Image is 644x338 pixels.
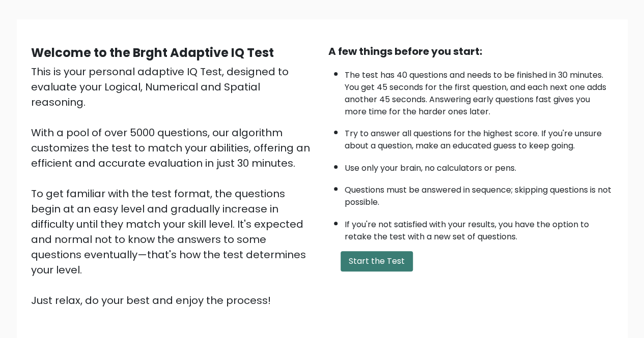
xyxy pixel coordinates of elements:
li: If you're not satisfied with your results, you have the option to retake the test with a new set ... [345,213,613,243]
div: A few things before you start: [328,44,613,59]
button: Start the Test [341,251,413,271]
div: This is your personal adaptive IQ Test, designed to evaluate your Logical, Numerical and Spatial ... [31,64,316,308]
li: Questions must be answered in sequence; skipping questions is not possible. [345,179,613,208]
li: Use only your brain, no calculators or pens. [345,157,613,174]
li: Try to answer all questions for the highest score. If you're unsure about a question, make an edu... [345,122,613,152]
li: The test has 40 questions and needs to be finished in 30 minutes. You get 45 seconds for the firs... [345,64,613,118]
b: Welcome to the Brght Adaptive IQ Test [31,44,274,61]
